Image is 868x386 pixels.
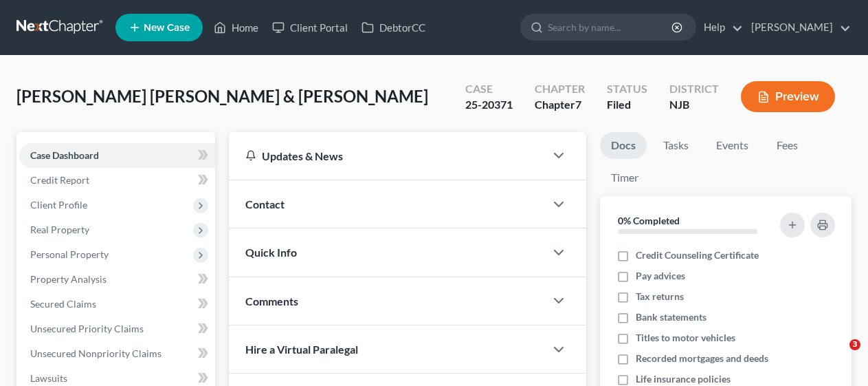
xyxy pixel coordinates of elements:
strong: 0% Completed [618,215,680,226]
span: Comments [245,294,298,308]
a: Client Portal [265,15,355,40]
a: Property Analysis [19,267,215,292]
span: Unsecured Priority Claims [30,323,144,334]
a: Secured Claims [19,292,215,317]
span: Quick Info [245,246,297,259]
span: [PERSON_NAME] [PERSON_NAME] & [PERSON_NAME] [16,86,428,106]
span: Real Property [30,224,89,235]
div: Chapter [535,81,585,97]
span: Unsecured Nonpriority Claims [30,347,162,359]
a: Docs [600,132,647,159]
a: [PERSON_NAME] [744,15,851,40]
a: Fees [765,132,809,159]
a: Timer [600,164,649,191]
span: Lawsuits [30,372,67,384]
div: NJB [669,97,719,113]
a: Home [207,15,265,40]
span: Credit Counseling Certificate [636,248,759,262]
button: Preview [741,81,835,112]
div: Filed [607,97,647,113]
div: 25-20371 [465,97,513,113]
span: 3 [849,339,860,350]
a: Tasks [652,132,700,159]
a: Events [705,132,759,159]
a: Case Dashboard [19,143,215,168]
div: Status [607,81,647,97]
input: Search by name... [548,14,674,40]
span: Secured Claims [30,298,96,310]
a: Help [697,15,743,40]
a: Unsecured Nonpriority Claims [19,341,215,366]
span: Bank statements [636,310,706,324]
a: Unsecured Priority Claims [19,317,215,341]
span: Tax returns [636,290,684,303]
div: Updates & News [245,149,528,163]
a: DebtorCC [355,15,432,40]
span: New Case [144,23,190,33]
span: Contact [245,197,285,211]
span: Life insurance policies [636,372,731,386]
span: Titles to motor vehicles [636,331,735,345]
span: Recorded mortgages and deeds [636,352,768,365]
span: Client Profile [30,199,87,211]
div: Case [465,81,513,97]
div: District [669,81,719,97]
span: Case Dashboard [30,149,99,161]
span: Property Analysis [30,273,107,285]
span: 7 [575,98,581,111]
span: Personal Property [30,248,109,260]
span: Hire a Virtual Paralegal [245,343,358,356]
a: Credit Report [19,168,215,193]
iframe: Intercom live chat [821,339,854,372]
span: Pay advices [636,269,685,283]
span: Credit Report [30,174,89,186]
div: Chapter [535,97,585,113]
